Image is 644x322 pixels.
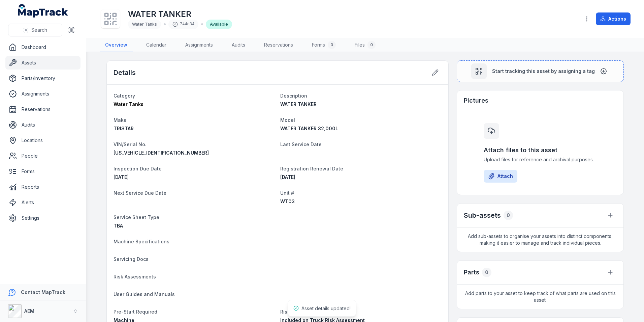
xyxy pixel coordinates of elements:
[484,145,597,155] h3: Attach files to this asset
[114,166,162,171] span: Inspection Due Date
[114,256,149,262] span: Servicing Docs
[18,4,68,18] a: MapTrack
[280,174,295,180] span: [DATE]
[24,308,34,314] strong: AEM
[5,72,80,85] a: Parts/Inventory
[5,196,80,209] a: Alerts
[280,117,295,123] span: Model
[596,12,631,25] button: Actions
[280,101,317,107] span: WATER TANKER
[280,198,295,204] span: WT03
[484,156,597,163] span: Upload files for reference and archival purposes.
[5,41,80,54] a: Dashboard
[100,38,133,52] a: Overview
[5,211,80,225] a: Settings
[457,60,624,82] button: Start tracking this asset by assigning a tag
[206,20,232,29] div: Available
[114,126,134,131] span: TRISTAR
[168,20,198,29] div: 744e34
[464,211,501,220] h2: Sub-assets
[114,117,127,123] span: Make
[114,291,175,297] span: User Guides and Manuals
[114,150,209,156] span: [US_VEHICLE_IDENTIFICATION_NUMBER]
[280,309,342,315] span: Risk Assessment needed?
[114,141,147,147] span: VIN/Serial No.
[367,41,376,49] div: 0
[114,274,156,279] span: Risk Assessments
[5,118,80,132] a: Audits
[457,227,623,252] span: Add sub-assets to organise your assets into distinct components, making it easier to manage and t...
[226,38,251,52] a: Audits
[464,96,488,105] h3: Pictures
[5,56,80,70] a: Assets
[349,38,381,52] a: Files0
[5,180,80,194] a: Reports
[280,190,294,196] span: Unit #
[504,211,513,220] div: 0
[114,101,143,107] span: Water Tanks
[280,166,343,171] span: Registration Renewal Date
[484,170,517,183] button: Attach
[114,93,135,99] span: Category
[280,126,338,131] span: WATER TANKER 32,000L
[307,38,341,52] a: Forms0
[464,268,479,277] h3: Parts
[280,93,307,99] span: Description
[21,289,65,295] strong: Contact MapTrack
[128,9,232,20] h1: WATER TANKER
[114,309,157,315] span: Pre-Start Required
[5,87,80,101] a: Assignments
[141,38,172,52] a: Calendar
[5,149,80,163] a: People
[259,38,298,52] a: Reservations
[114,214,159,220] span: Service Sheet Type
[114,190,166,196] span: Next Service Due Date
[5,165,80,178] a: Forms
[492,68,595,75] span: Start tracking this asset by assigning a tag
[114,174,129,180] time: 08/04/2026, 12:00:00 am
[8,24,62,36] button: Search
[280,174,295,180] time: 09/10/2025, 12:00:00 am
[482,268,491,277] div: 0
[114,239,169,244] span: Machine Specifications
[5,134,80,147] a: Locations
[280,141,322,147] span: Last Service Date
[114,68,136,77] h2: Details
[457,285,623,309] span: Add parts to your asset to keep track of what parts are used on this asset.
[114,174,129,180] span: [DATE]
[328,41,336,49] div: 0
[301,305,351,311] span: Asset details updated!
[132,22,157,27] span: Water Tanks
[5,103,80,116] a: Reservations
[31,27,47,33] span: Search
[114,223,123,229] span: TBA
[180,38,218,52] a: Assignments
